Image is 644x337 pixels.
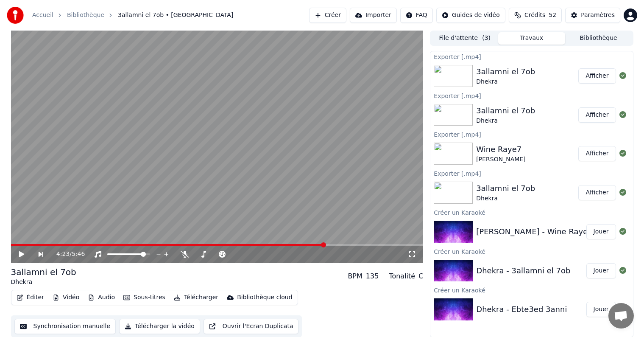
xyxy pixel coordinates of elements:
a: Accueil [32,11,53,20]
div: 3allamni el 7ob [476,105,535,117]
span: 3allamni el 7ob • [GEOGRAPHIC_DATA] [118,11,233,20]
button: Jouer [586,302,616,317]
img: youka [7,7,24,24]
div: Dhekra - Ebte3ed 3anni [476,303,567,315]
button: File d'attente [431,32,498,45]
a: Bibliothèque [67,11,104,20]
div: Dhekra [476,194,535,203]
div: Créer un Karaoké [430,246,633,256]
div: Créer un Karaoké [430,285,633,295]
button: Créer [309,8,346,23]
div: BPM [348,271,362,281]
div: [PERSON_NAME] - Wine Raye7 [476,226,592,238]
div: C [418,271,423,281]
button: Jouer [586,224,616,239]
div: Wine Raye7 [476,143,525,155]
div: / [56,250,77,258]
div: Bibliothèque cloud [237,293,292,302]
div: Ouvrir le chat [608,303,634,329]
div: [PERSON_NAME] [476,155,525,164]
span: ( 3 ) [482,34,491,42]
button: Afficher [578,185,616,200]
button: Sous-titres [120,292,169,303]
button: Afficher [578,68,616,84]
button: Crédits52 [509,8,562,23]
div: 135 [366,271,379,281]
button: Paramètres [565,8,620,23]
button: Travaux [498,32,565,45]
button: Guides de vidéo [436,8,505,23]
div: Créer un Karaoké [430,207,633,217]
button: Éditer [13,292,47,303]
span: 4:23 [56,250,70,258]
span: 52 [549,11,556,20]
span: 5:46 [72,250,85,258]
div: Exporter [.mp4] [430,51,633,62]
button: Télécharger la vidéo [119,319,200,334]
div: 3allamni el 7ob [476,66,535,78]
div: 3allamni el 7ob [476,183,535,194]
div: Exporter [.mp4] [430,129,633,139]
div: 3allamni el 7ob [11,266,76,278]
button: Jouer [586,263,616,278]
button: Audio [84,292,118,303]
button: FAQ [400,8,433,23]
div: Dhekra [476,78,535,86]
button: Afficher [578,146,616,161]
button: Synchronisation manuelle [14,319,116,334]
div: Dhekra [11,278,76,286]
div: Dhekra - 3allamni el 7ob [476,265,570,277]
button: Vidéo [49,292,83,303]
button: Importer [350,8,397,23]
nav: breadcrumb [32,11,233,20]
div: Dhekra [476,117,535,125]
div: Exporter [.mp4] [430,90,633,101]
button: Bibliothèque [565,32,632,45]
span: Crédits [524,11,545,20]
div: Exporter [.mp4] [430,168,633,178]
button: Afficher [578,107,616,123]
div: Tonalité [389,271,415,281]
button: Ouvrir l'Ecran Duplicata [204,319,299,334]
button: Télécharger [170,292,222,303]
div: Paramètres [581,11,615,20]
